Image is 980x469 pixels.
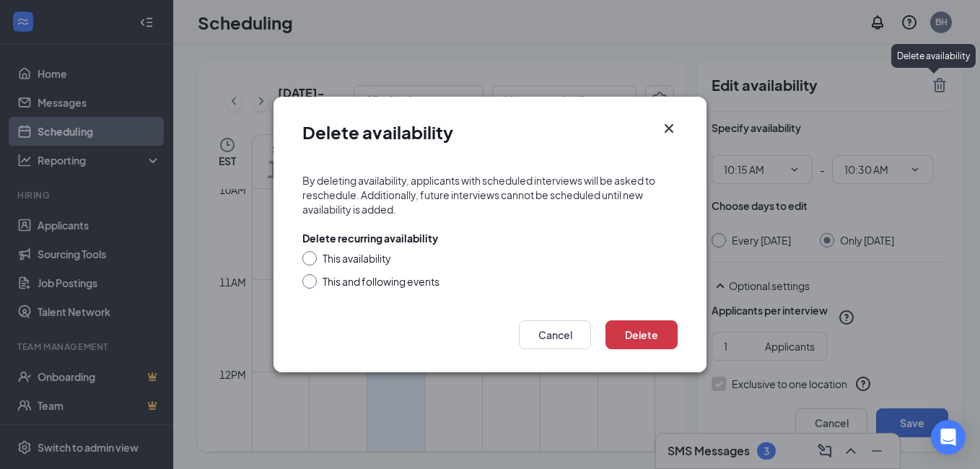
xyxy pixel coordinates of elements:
[931,420,966,455] div: Open Intercom Messenger
[605,320,678,349] button: Delete
[302,120,453,144] h1: Delete availability
[302,173,678,216] div: By deleting availability, applicants with scheduled interviews will be asked to reschedule. Addit...
[660,120,678,137] button: Close
[519,320,591,349] button: Cancel
[302,231,438,245] div: Delete recurring availability
[891,44,976,68] div: Delete availability
[323,274,439,289] div: This and following events
[323,251,391,266] div: This availability
[660,120,678,137] svg: Cross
